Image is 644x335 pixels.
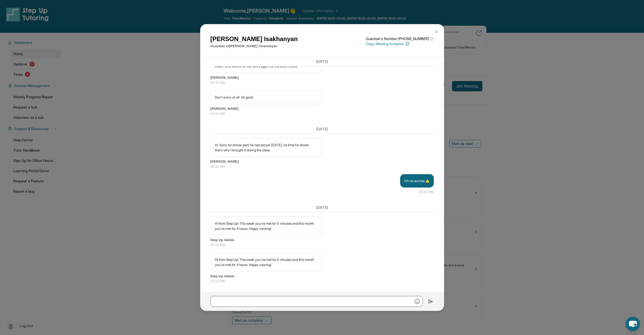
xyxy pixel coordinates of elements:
span: 05:51 PM [210,164,434,169]
span: [PERSON_NAME] [210,159,434,164]
p: Oh no worries 👍 [404,178,429,183]
span: 05:52 PM [419,190,434,195]
h3: [DATE] [210,59,434,64]
span: Step Up Admin [210,238,434,243]
span: [PERSON_NAME] [210,75,434,80]
img: Send icon [428,299,434,305]
img: Emoji [415,299,420,304]
span: 07:37 PM [210,111,434,116]
h1: [PERSON_NAME] Isakhanyan [210,34,298,44]
span: 07:37 PM [210,80,434,85]
span: [PERSON_NAME] [210,106,434,111]
h3: [DATE] [210,205,434,210]
span: 12:12 PM [210,279,434,284]
img: Close Icon [434,30,438,34]
span: Step Up Admin [210,274,434,279]
button: chat-button [626,317,640,331]
p: Don't worry at all. All good. [215,95,318,100]
p: Hi from Step Up! This week you’ve met for 0 minutes and this month you’ve met for 4 hours. Happy ... [215,257,318,267]
h3: [DATE] [210,126,434,132]
img: Copy Icon [405,42,410,46]
span: 12:12 PM [210,242,434,248]
p: Guardian of [PERSON_NAME] Yeranosyan [210,44,298,49]
p: Guardian's Number: [PHONE_NUMBER] [366,36,434,41]
p: Hi from Step Up! This week you’ve met for 0 minutes and this month you’ve met for 4 hours. Happy ... [215,221,318,231]
span: ⓘ [430,36,434,41]
p: Copy Meeting Invitation [366,41,434,46]
p: Hi. Sorry for dinner part) he has soccer [DATE], no time for dinner that's why I brought it durin... [215,142,318,153]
